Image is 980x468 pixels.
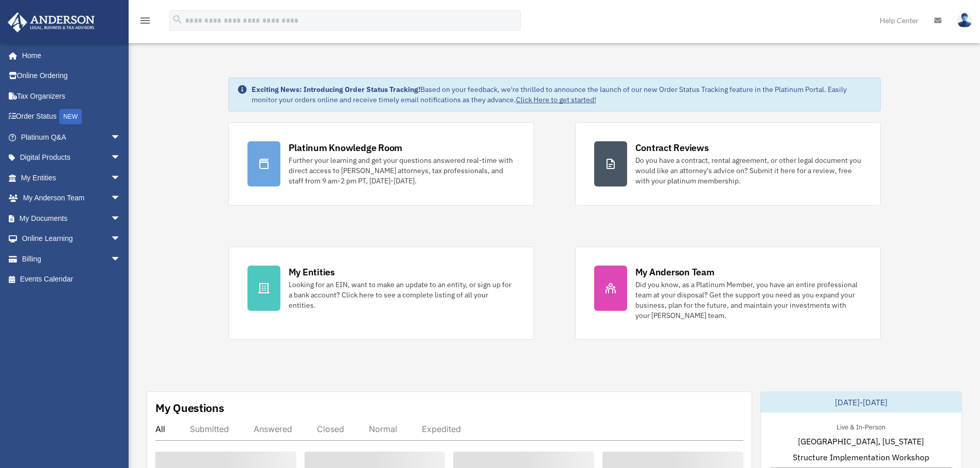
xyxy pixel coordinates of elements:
div: My Questions [155,400,224,416]
a: Tax Organizers [7,86,136,106]
div: [DATE]-[DATE] [761,392,961,413]
a: My Entitiesarrow_drop_down [7,167,136,188]
div: Based on your feedback, we're thrilled to announce the launch of our new Order Status Tracking fe... [252,84,872,105]
a: Home [7,45,131,66]
i: menu [139,14,151,27]
a: Digital Productsarrow_drop_down [7,147,136,168]
a: Click Here to get started! [516,95,596,104]
a: Contract Reviews Do you have a contract, rental agreement, or other legal document you would like... [575,122,881,205]
a: Platinum Q&Aarrow_drop_down [7,127,136,147]
span: arrow_drop_down [111,167,131,189]
div: Closed [317,424,344,434]
div: Expedited [422,424,461,434]
div: Submitted [190,424,229,434]
div: Do you have a contract, rental agreement, or other legal document you would like an attorney's ad... [635,155,862,186]
span: Structure Implementation Workshop [793,451,929,463]
img: User Pic [957,13,972,28]
span: arrow_drop_down [111,208,131,229]
span: [GEOGRAPHIC_DATA], [US_STATE] [798,435,924,447]
strong: Exciting News: Introducing Order Status Tracking! [252,85,420,94]
span: arrow_drop_down [111,127,131,148]
a: My Anderson Team Did you know, as a Platinum Member, you have an entire professional team at your... [575,247,881,340]
span: arrow_drop_down [111,147,131,169]
a: Events Calendar [7,269,136,290]
div: Contract Reviews [635,141,709,154]
a: Platinum Knowledge Room Further your learning and get your questions answered real-time with dire... [228,122,534,205]
div: All [155,424,165,434]
div: Platinum Knowledge Room [289,141,403,154]
span: arrow_drop_down [111,229,131,250]
a: My Entities Looking for an EIN, want to make an update to an entity, or sign up for a bank accoun... [228,247,534,340]
img: Anderson Advisors Platinum Portal [5,12,98,32]
div: My Anderson Team [635,266,715,278]
a: Online Ordering [7,66,136,86]
div: Further your learning and get your questions answered real-time with direct access to [PERSON_NAM... [289,155,515,186]
a: My Documentsarrow_drop_down [7,208,136,229]
a: menu [139,18,151,27]
span: arrow_drop_down [111,188,131,209]
div: Live & In-Person [828,421,894,432]
a: Billingarrow_drop_down [7,249,136,269]
div: My Entities [289,266,335,278]
div: Answered [254,424,292,434]
div: NEW [59,109,82,124]
a: Order StatusNEW [7,106,136,127]
a: My Anderson Teamarrow_drop_down [7,188,136,209]
div: Did you know, as a Platinum Member, you have an entire professional team at your disposal? Get th... [635,279,862,321]
a: Online Learningarrow_drop_down [7,229,136,249]
span: arrow_drop_down [111,249,131,270]
div: Looking for an EIN, want to make an update to an entity, or sign up for a bank account? Click her... [289,279,515,310]
i: search [172,14,183,25]
div: Normal [369,424,397,434]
